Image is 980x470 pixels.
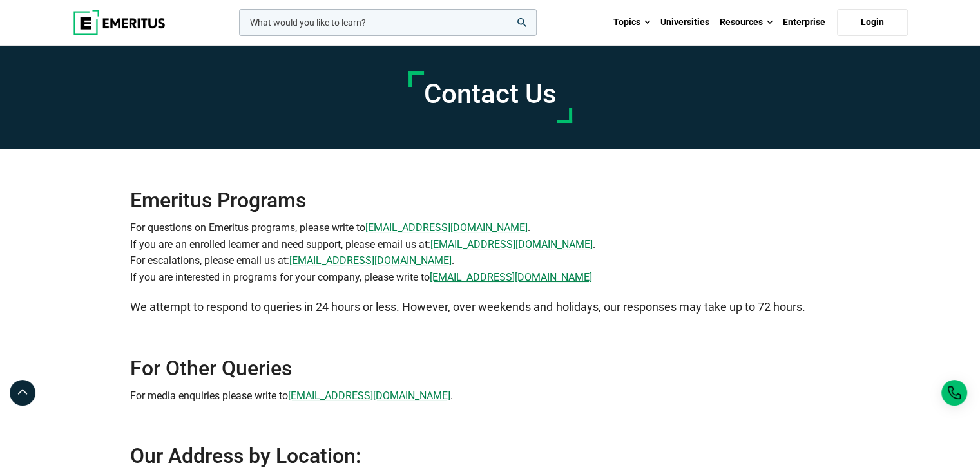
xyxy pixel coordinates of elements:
h1: Contact Us [424,78,557,110]
p: We attempt to respond to queries in 24 hours or less. However, over weekends and holidays, our re... [130,298,850,317]
h2: Our Address by Location: [130,443,850,469]
h2: Emeritus Programs [130,149,850,213]
p: For media enquiries please write to . [130,388,850,404]
p: For questions on Emeritus programs, please write to . If you are an enrolled learner and need sup... [130,220,850,285]
a: Login [837,9,908,36]
input: woocommerce-product-search-field-0 [239,9,537,36]
h2: For Other Queries [130,355,850,381]
a: [EMAIL_ADDRESS][DOMAIN_NAME] [288,388,450,404]
a: [EMAIL_ADDRESS][DOMAIN_NAME] [365,220,528,236]
a: [EMAIL_ADDRESS][DOMAIN_NAME] [430,236,593,253]
a: [EMAIL_ADDRESS][DOMAIN_NAME] [430,269,592,286]
a: [EMAIL_ADDRESS][DOMAIN_NAME] [289,252,452,269]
